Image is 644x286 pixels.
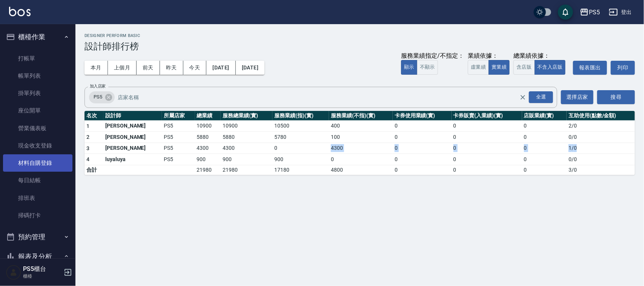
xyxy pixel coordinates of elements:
td: 0 [522,143,567,154]
a: 現金收支登錄 [3,137,72,154]
button: 櫃檯作業 [3,27,72,47]
td: [PERSON_NAME] [103,132,162,143]
td: 21980 [221,165,272,175]
h2: Designer Perform Basic [85,33,635,38]
div: 總業績依據： [513,52,569,60]
a: 排班表 [3,189,72,207]
td: 0 / 0 [567,132,635,143]
td: 900 [221,154,272,165]
td: 5880 [195,132,221,143]
td: 10900 [195,120,221,132]
span: 1 [86,123,89,129]
button: 選擇店家 [561,90,593,104]
button: 預約管理 [3,227,72,247]
td: luyaluya [103,154,162,165]
span: 4 [86,156,89,162]
td: 0 / 0 [567,154,635,165]
table: a dense table [85,111,635,175]
td: 0 [452,165,522,175]
th: 卡券販賣(入業績)(實) [452,111,522,121]
button: [DATE] [236,61,264,75]
td: PS5 [162,143,195,154]
th: 名次 [85,111,103,121]
th: 店販業績(實) [522,111,567,121]
th: 服務業績(指)(實) [272,111,329,121]
td: 2 / 0 [567,120,635,132]
td: 10900 [221,120,272,132]
button: 上個月 [108,61,137,75]
td: 0 [522,120,567,132]
button: 報表匯出 [573,61,607,75]
button: 登出 [606,5,635,19]
div: 服務業績指定/不指定： [401,52,464,60]
td: 10500 [272,120,329,132]
button: 含店販 [513,60,535,75]
td: 0 [393,154,452,165]
span: 3 [86,145,89,151]
td: 0 [522,132,567,143]
button: Clear [518,92,528,103]
td: 0 [393,165,452,175]
a: 掃碼打卡 [3,207,72,224]
th: 服務總業績(實) [221,111,272,121]
td: PS5 [162,132,195,143]
th: 卡券使用業績(實) [393,111,452,121]
td: 1 / 0 [567,143,635,154]
th: 設計師 [103,111,162,121]
td: 合計 [85,165,103,175]
button: 虛業績 [468,60,489,75]
img: Logo [9,7,31,16]
td: 0 [393,143,452,154]
td: 5780 [272,132,329,143]
a: 營業儀表板 [3,120,72,137]
td: 0 [522,165,567,175]
td: 0 [393,120,452,132]
td: PS5 [162,154,195,165]
td: 0 [393,132,452,143]
td: 400 [329,120,393,132]
td: 900 [272,154,329,165]
button: 報表及分析 [3,247,72,266]
input: 店家名稱 [116,91,533,104]
td: 0 [452,120,522,132]
button: 搜尋 [597,90,635,104]
button: 不顯示 [417,60,438,75]
button: 前天 [137,61,160,75]
td: 900 [195,154,221,165]
button: [DATE] [206,61,235,75]
button: Open [527,90,555,105]
span: PS5 [89,93,107,101]
a: 打帳單 [3,50,72,67]
td: 21980 [195,165,221,175]
td: 4300 [195,143,221,154]
td: 17180 [272,165,329,175]
div: 全選 [529,91,553,103]
a: 掛單列表 [3,85,72,102]
a: 材料自購登錄 [3,154,72,172]
div: PS5 [589,8,600,17]
button: 實業績 [489,60,510,75]
td: 4800 [329,165,393,175]
img: Person [6,265,21,280]
a: 帳單列表 [3,67,72,85]
div: PS5 [89,91,115,103]
td: 0 [272,143,329,154]
td: 0 [452,132,522,143]
td: PS5 [162,120,195,132]
button: 列印 [611,61,635,75]
td: 5880 [221,132,272,143]
td: 0 [329,154,393,165]
a: 座位開單 [3,102,72,119]
h3: 設計師排行榜 [85,41,635,52]
h5: PS5櫃台 [23,265,61,273]
label: 加入店家 [90,83,106,89]
button: 昨天 [160,61,183,75]
button: 顯示 [401,60,417,75]
button: PS5 [577,5,603,20]
button: 不含入店販 [535,60,566,75]
span: 2 [86,134,89,140]
th: 所屬店家 [162,111,195,121]
button: 今天 [183,61,207,75]
td: 0 [452,143,522,154]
